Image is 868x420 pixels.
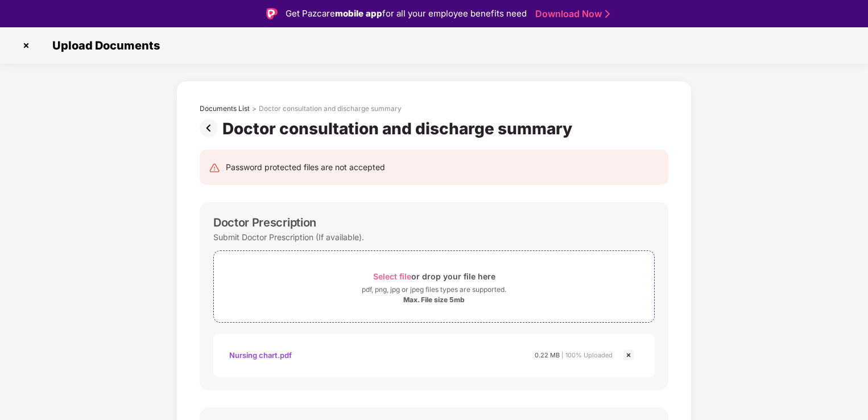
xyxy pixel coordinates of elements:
[535,8,606,20] a: Download Now
[403,295,465,304] div: Max. File size 5mb
[286,7,527,20] div: Get Pazcare for all your employee benefits need
[605,8,610,20] img: Stroke
[335,8,382,19] strong: mobile app
[622,348,635,362] img: svg+xml;base64,PHN2ZyBpZD0iQ3Jvc3MtMjR4MjQiIHhtbG5zPSJodHRwOi8vd3d3LnczLm9yZy8yMDAwL3N2ZyIgd2lkdG...
[17,36,35,55] img: svg+xml;base64,PHN2ZyBpZD0iQ3Jvc3MtMzJ4MzIiIHhtbG5zPSJodHRwOi8vd3d3LnczLm9yZy8yMDAwL3N2ZyIgd2lkdG...
[259,104,402,113] div: Doctor consultation and discharge summary
[561,351,613,359] span: | 100% Uploaded
[209,162,220,174] img: svg+xml;base64,PHN2ZyB4bWxucz0iaHR0cDovL3d3dy53My5vcmcvMjAwMC9zdmciIHdpZHRoPSIyNCIgaGVpZ2h0PSIyNC...
[266,8,278,19] img: Logo
[213,229,364,245] div: Submit Doctor Prescription (If available).
[200,104,250,113] div: Documents List
[535,351,560,359] span: 0.22 MB
[213,216,316,229] div: Doctor Prescription
[200,119,222,137] img: svg+xml;base64,PHN2ZyBpZD0iUHJldi0zMngzMiIgeG1sbnM9Imh0dHA6Ly93d3cudzMub3JnLzIwMDAvc3ZnIiB3aWR0aD...
[373,269,495,284] div: or drop your file here
[41,39,166,52] span: Upload Documents
[362,284,506,295] div: pdf, png, jpg or jpeg files types are supported.
[222,119,577,138] div: Doctor consultation and discharge summary
[373,271,411,281] span: Select file
[214,260,654,314] span: Select fileor drop your file herepdf, png, jpg or jpeg files types are supported.Max. File size 5mb
[252,104,257,113] div: >
[229,345,292,365] div: Nursing chart.pdf
[226,161,385,174] div: Password protected files are not accepted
